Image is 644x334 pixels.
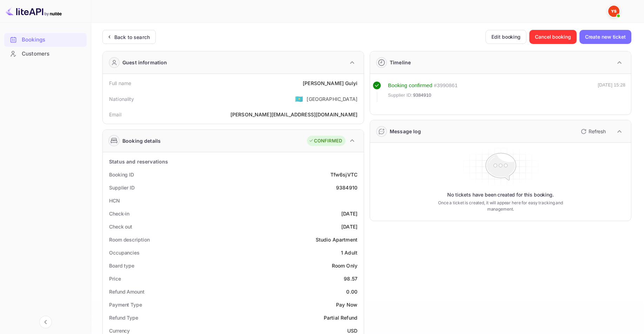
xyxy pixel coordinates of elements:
[341,223,357,230] div: [DATE]
[109,249,140,256] div: Occupancies
[336,301,357,308] div: Pay Now
[316,236,357,243] div: Studio Apartment
[388,82,432,90] div: Booking confirmed
[434,82,458,90] div: # 3990861
[598,82,625,102] div: [DATE] 15:28
[109,314,138,321] div: Refund Type
[336,184,357,191] div: 9384910
[295,92,303,105] span: United States
[341,249,357,256] div: 1 Adult
[109,236,149,243] div: Room description
[608,6,619,17] img: Yandex Support
[344,275,357,282] div: 98.57
[430,200,571,212] p: Once a ticket is created, it will appear here for easy tracking and management.
[109,111,121,118] div: Email
[330,171,357,178] div: Tfw6sjVTC
[309,137,342,144] div: CONFIRMED
[109,223,132,230] div: Check out
[109,262,134,269] div: Board type
[307,95,357,103] div: [GEOGRAPHIC_DATA]
[4,47,87,61] div: Customers
[388,92,412,99] span: Supplier ID:
[390,59,411,66] div: Timeline
[529,30,577,44] button: Cancel booking
[122,59,167,66] div: Guest information
[109,210,129,217] div: Check-in
[324,314,357,321] div: Partial Refund
[447,191,554,198] p: No tickets have been created for this booking.
[109,171,134,178] div: Booking ID
[589,128,606,135] p: Refresh
[114,33,150,41] div: Back to search
[109,184,135,191] div: Supplier ID
[332,262,357,269] div: Room Only
[390,128,421,135] div: Message log
[485,30,526,44] button: Edit booking
[579,30,631,44] button: Create new ticket
[22,50,83,58] div: Customers
[109,79,131,87] div: Full name
[413,92,431,99] span: 9384910
[22,36,83,44] div: Bookings
[341,210,357,217] div: [DATE]
[39,316,52,328] button: Collapse navigation
[109,95,134,103] div: Nationality
[109,301,142,308] div: Payment Type
[4,47,87,60] a: Customers
[230,111,357,118] div: [PERSON_NAME][EMAIL_ADDRESS][DOMAIN_NAME]
[109,288,145,295] div: Refund Amount
[122,137,161,144] div: Booking details
[577,126,609,137] button: Refresh
[109,158,168,165] div: Status and reservations
[4,33,87,46] a: Bookings
[6,6,62,17] img: LiteAPI logo
[346,288,357,295] div: 0.00
[109,275,121,282] div: Price
[109,197,120,204] div: HCN
[303,79,357,87] div: [PERSON_NAME] Gulyi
